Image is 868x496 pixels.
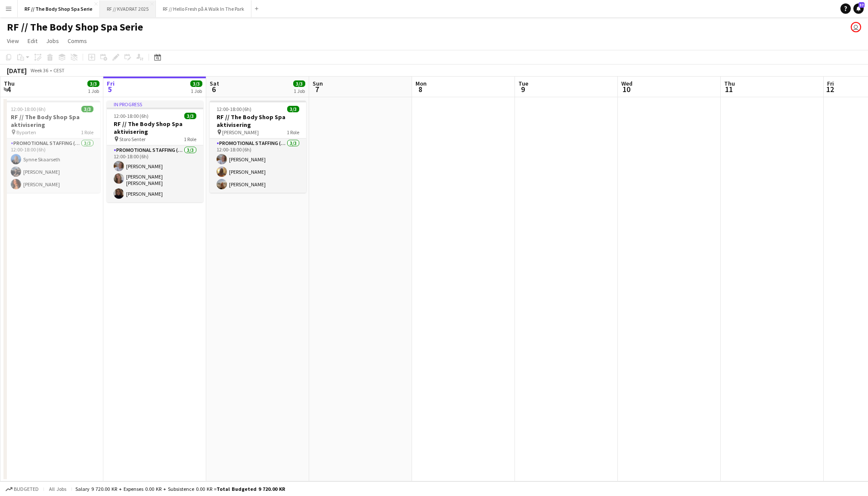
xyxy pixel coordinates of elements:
app-job-card: In progress12:00-18:00 (6h)3/3RF // The Body Shop Spa aktivisering Storo Senter1 RolePromotional ... [107,101,203,202]
a: View [3,35,22,46]
span: Total Budgeted 9 720.00 KR [217,486,285,492]
span: 8 [414,84,427,94]
span: Tue [518,80,528,87]
button: RF // Hello Fresh på A Walk In The Park [156,0,251,17]
h3: RF // The Body Shop Spa aktivisering [210,113,306,129]
span: 3/3 [293,80,305,87]
span: Week 36 [28,67,50,74]
span: 3/3 [184,113,196,119]
span: Fri [107,80,115,87]
h3: RF // The Body Shop Spa aktivisering [107,120,203,136]
span: 12 [826,84,834,94]
span: 6 [208,84,219,94]
span: 11 [723,84,735,94]
span: View [7,37,19,45]
span: Jobs [46,37,59,45]
span: Fri [827,80,834,87]
app-job-card: 12:00-18:00 (6h)3/3RF // The Body Shop Spa aktivisering [PERSON_NAME]1 RolePromotional Staffing (... [210,101,306,193]
span: Budgeted [14,486,39,492]
span: 9 [517,84,528,94]
a: Jobs [43,35,62,46]
button: Budgeted [4,484,40,494]
span: Sun [313,80,323,87]
span: Mon [415,80,427,87]
button: RF // The Body Shop Spa Serie [18,0,100,17]
span: 7 [311,84,323,94]
span: Storo Senter [119,136,146,142]
div: Salary 9 720.00 KR + Expenses 0.00 KR + Subsistence 0.00 KR = [75,486,285,492]
span: 5 [105,84,115,94]
div: 1 Job [88,88,99,94]
span: 3/3 [87,80,99,87]
div: In progress [107,101,203,108]
span: Edit [28,37,37,45]
span: Comms [68,37,87,45]
div: 1 Job [294,88,305,94]
a: Edit [24,35,41,46]
a: 37 [853,3,864,14]
button: RF // KVADRAT 2025 [100,0,156,17]
span: 1 Role [184,136,196,142]
div: [DATE] [7,66,27,75]
span: 4 [3,84,15,94]
span: Wed [621,80,632,87]
div: 1 Job [191,88,202,94]
span: 3/3 [81,106,93,112]
span: 3/3 [190,80,202,87]
span: 37 [859,2,865,8]
h3: RF // The Body Shop Spa aktivisering [4,113,100,129]
app-user-avatar: Marit Holvik [851,22,861,32]
div: CEST [53,67,65,74]
span: Thu [724,80,735,87]
app-card-role: Promotional Staffing (Promotional Staff)3/312:00-18:00 (6h)[PERSON_NAME][PERSON_NAME][PERSON_NAME] [210,139,306,193]
span: [PERSON_NAME] [222,129,259,136]
span: 3/3 [287,106,299,112]
a: Comms [64,35,90,46]
span: 10 [620,84,632,94]
span: 12:00-18:00 (6h) [217,106,251,112]
span: 1 Role [81,129,93,136]
span: 12:00-18:00 (6h) [11,106,46,112]
app-card-role: Promotional Staffing (Promotional Staff)3/312:00-18:00 (6h)[PERSON_NAME][PERSON_NAME] [PERSON_NAM... [107,145,203,202]
app-job-card: 12:00-18:00 (6h)3/3RF // The Body Shop Spa aktivisering Byporten1 RolePromotional Staffing (Promo... [4,101,100,193]
span: 12:00-18:00 (6h) [114,113,149,119]
span: 1 Role [287,129,299,136]
span: Sat [210,80,219,87]
app-card-role: Promotional Staffing (Promotional Staff)3/312:00-18:00 (6h)Synne Skaarseth[PERSON_NAME][PERSON_NAME] [4,139,100,193]
span: Thu [4,80,15,87]
span: All jobs [47,486,68,492]
h1: RF // The Body Shop Spa Serie [7,21,143,34]
span: Byporten [16,129,36,136]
